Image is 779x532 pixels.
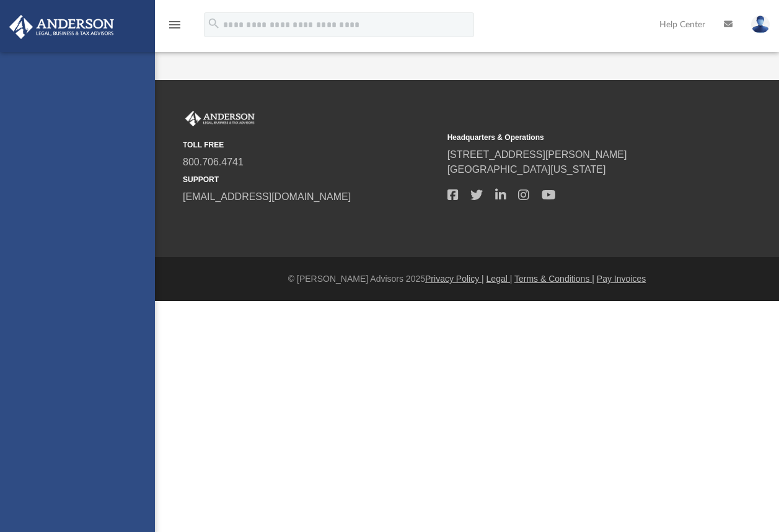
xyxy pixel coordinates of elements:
a: menu [167,24,182,32]
a: [GEOGRAPHIC_DATA][US_STATE] [447,164,606,175]
i: menu [167,17,182,32]
img: Anderson Advisors Platinum Portal [183,111,257,127]
a: [STREET_ADDRESS][PERSON_NAME] [447,149,627,160]
small: TOLL FREE [183,139,439,150]
a: Pay Invoices [597,274,646,284]
small: SUPPORT [183,174,439,185]
i: search [207,17,221,30]
a: Privacy Policy | [425,274,484,284]
img: Anderson Advisors Platinum Portal [6,15,118,39]
small: Headquarters & Operations [447,132,703,143]
a: 800.706.4741 [183,157,244,167]
a: [EMAIL_ADDRESS][DOMAIN_NAME] [183,191,351,202]
a: Terms & Conditions | [514,274,594,284]
div: © [PERSON_NAME] Advisors 2025 [155,273,779,286]
a: Legal | [486,274,513,284]
img: User Pic [751,15,770,33]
